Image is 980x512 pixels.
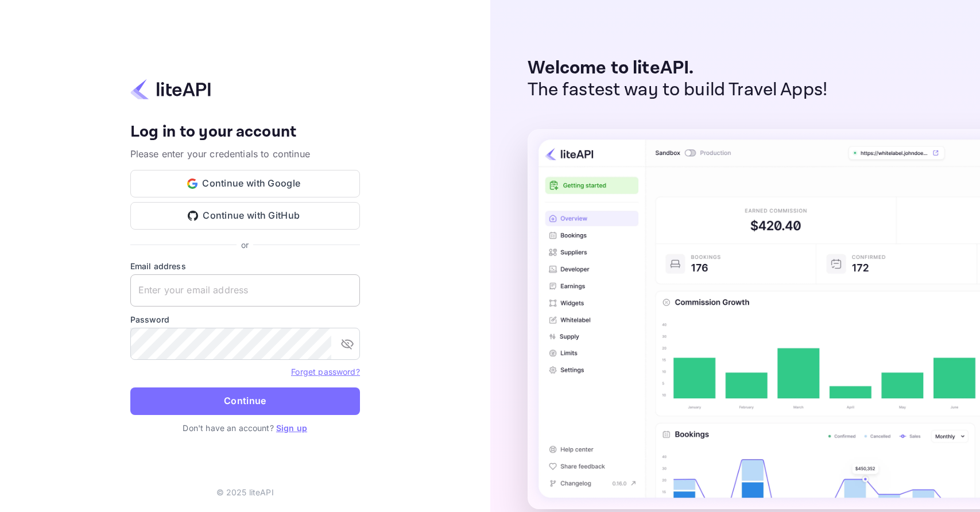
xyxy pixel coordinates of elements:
p: Don't have an account? [130,422,360,434]
button: Continue with GitHub [130,202,360,230]
p: Please enter your credentials to continue [130,147,360,161]
p: © 2025 liteAPI [216,486,274,498]
label: Email address [130,260,360,272]
a: Sign up [276,423,307,433]
p: The fastest way to build Travel Apps! [528,79,828,101]
a: Forget password? [291,366,359,377]
button: Continue with Google [130,170,360,197]
button: toggle password visibility [336,332,359,355]
img: liteapi [130,78,211,100]
p: Welcome to liteAPI. [528,57,828,79]
h4: Log in to your account [130,122,360,142]
label: Password [130,313,360,325]
input: Enter your email address [130,274,360,307]
p: or [241,239,249,251]
button: Continue [130,387,360,415]
a: Forget password? [291,367,359,377]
